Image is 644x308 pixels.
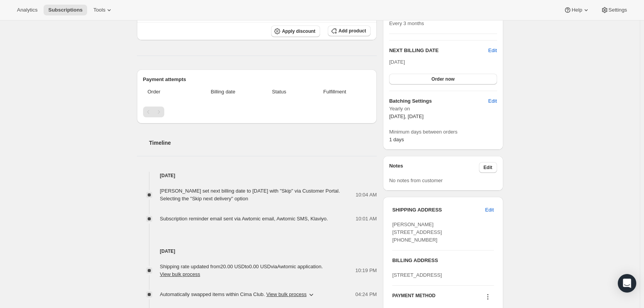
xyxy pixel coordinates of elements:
span: Analytics [17,7,37,13]
span: [PERSON_NAME] [STREET_ADDRESS] [PHONE_NUMBER] [392,222,442,243]
span: Subscriptions [48,7,83,13]
span: Status [260,88,299,96]
span: Yearly on [389,105,497,113]
button: Analytics [12,5,42,15]
span: Minimum days between orders [389,128,497,136]
span: 10:19 PM [356,267,377,274]
button: Automatically swapped items within Cima Club. View bulk process [155,288,320,301]
span: Edit [485,206,494,214]
h3: PAYMENT METHOD [392,293,435,303]
span: Fulfillment [303,88,366,96]
span: Tools [93,7,105,13]
span: Shipping rate updated from 20.00 USD to 0.00 USD via Awtomic application . [160,264,323,277]
span: Help [572,7,582,13]
div: Open Intercom Messenger [618,274,636,293]
button: View bulk process [160,271,201,277]
h4: [DATE] [137,247,377,255]
button: Tools [89,5,118,15]
button: Subscriptions [44,5,87,15]
span: Every 3 months [389,20,424,26]
button: Apply discount [271,25,320,37]
span: Billing date [191,88,255,96]
span: Automatically swapped items within Cima Club . [160,291,307,298]
button: Add product [328,25,371,36]
span: Order now [432,76,455,82]
button: Edit [488,47,497,54]
th: Order [143,83,189,100]
span: Add product [339,28,366,34]
h3: BILLING ADDRESS [392,257,494,264]
span: No notes from customer [389,178,443,183]
button: Edit [480,204,498,216]
button: Edit [479,162,497,173]
span: Apply discount [282,28,315,34]
span: [DATE] [389,59,405,65]
h2: NEXT BILLING DATE [389,47,488,54]
span: 10:01 AM [356,215,377,223]
span: [PERSON_NAME] set next billing date to [DATE] with "Skip" via Customer Portal. Selecting the "Ski... [160,188,340,201]
h4: [DATE] [137,172,377,179]
span: 04:24 PM [356,291,377,298]
span: 10:04 AM [356,191,377,199]
span: Settings [609,7,627,13]
h2: Timeline [149,139,377,147]
h2: Payment attempts [143,76,371,83]
h6: Batching Settings [389,97,488,105]
h3: Notes [389,162,479,173]
span: Subscription reminder email sent via Awtomic email, Awtomic SMS, Klaviyo. [160,216,328,222]
button: Settings [596,5,632,15]
span: [DATE], [DATE] [389,113,423,119]
nav: Pagination [143,107,371,117]
button: Help [559,5,594,15]
span: Edit [484,164,492,171]
span: [STREET_ADDRESS] [392,272,442,278]
span: 1 days [389,137,404,142]
button: Edit [484,95,501,107]
h3: SHIPPING ADDRESS [392,206,485,214]
span: Edit [488,97,497,105]
button: Order now [389,74,497,85]
button: View bulk process [266,291,307,297]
